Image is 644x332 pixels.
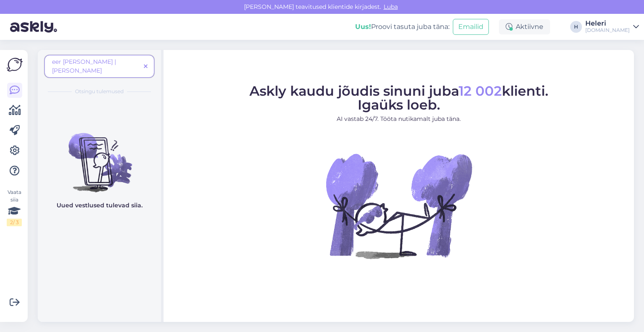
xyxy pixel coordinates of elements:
span: Askly kaudu jõudis sinuni juba klienti. Igaüks loeb. [249,83,548,113]
p: Uued vestlused tulevad siia. [57,201,143,210]
div: Aktiivne [499,19,550,34]
img: No chats [38,118,161,193]
span: Otsingu tulemused [75,88,124,95]
b: Uus! [355,23,371,31]
span: 12 002 [459,83,502,99]
img: Askly Logo [7,57,23,73]
div: Vaata siia [7,188,22,226]
div: 2 / 3 [7,219,22,226]
div: Heleri [585,20,630,27]
span: | [114,58,116,65]
img: No Chat active [323,130,474,281]
div: Proovi tasuta juba täna: [355,22,449,32]
a: Heleri[DOMAIN_NAME] [585,20,639,34]
span: eer [PERSON_NAME] [PERSON_NAME] [52,58,118,74]
div: [DOMAIN_NAME] [585,27,630,34]
div: H [570,21,582,33]
p: AI vastab 24/7. Tööta nutikamalt juba täna. [249,115,548,123]
span: Luba [381,3,400,10]
button: Emailid [453,19,489,35]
